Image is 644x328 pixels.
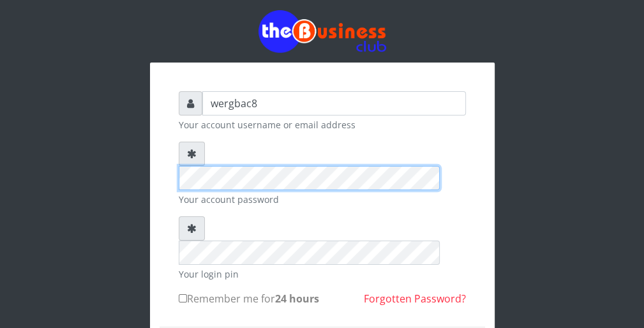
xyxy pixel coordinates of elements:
input: Remember me for24 hours [179,294,187,302]
small: Your account password [179,193,466,206]
a: Forgotten Password? [364,292,466,306]
small: Your account username or email address [179,118,466,131]
b: 24 hours [275,292,319,306]
label: Remember me for [179,291,319,306]
input: Username or email address [202,91,466,116]
small: Your login pin [179,267,466,281]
